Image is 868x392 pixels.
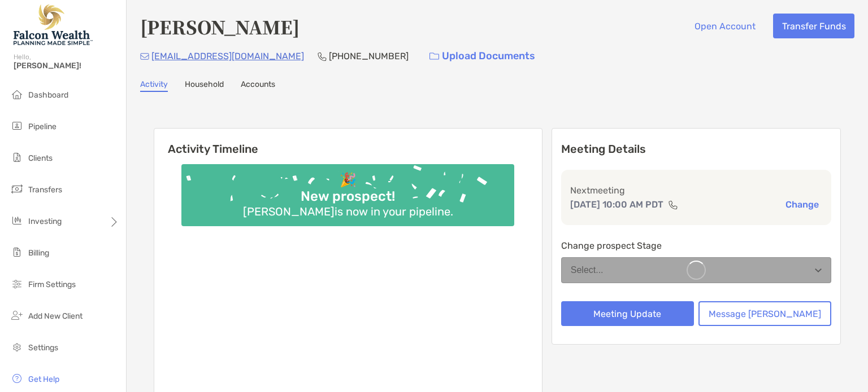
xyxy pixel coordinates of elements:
[238,205,458,218] div: [PERSON_NAME] is now in your pipeline.
[698,301,831,326] button: Message [PERSON_NAME]
[28,311,83,321] span: Add New Client
[570,197,663,212] p: [DATE] 10:00 AM PDT
[10,214,24,227] img: investing icon
[28,185,62,195] span: Transfers
[140,80,168,92] a: Activity
[329,49,409,63] p: [PHONE_NUMBER]
[10,119,24,133] img: pipeline icon
[28,280,76,289] span: Firm Settings
[28,248,49,258] span: Billing
[10,245,24,259] img: billing icon
[154,129,542,156] h6: Activity Timeline
[561,142,831,156] p: Meeting Details
[140,53,149,60] img: Email Icon
[10,277,24,290] img: firm-settings icon
[773,14,854,38] button: Transfer Funds
[10,309,24,322] img: add_new_client icon
[318,52,327,61] img: Phone Icon
[10,151,24,164] img: clients icon
[429,52,439,60] img: button icon
[10,87,24,101] img: dashboard icon
[782,199,822,210] button: Change
[335,172,361,188] div: 🎉
[10,340,24,354] img: settings icon
[241,80,275,92] a: Accounts
[28,217,62,226] span: Investing
[10,372,24,385] img: get-help icon
[28,122,57,131] span: Pipeline
[668,200,678,209] img: communication type
[10,182,24,196] img: transfers icon
[570,183,822,197] p: Next meeting
[561,301,694,326] button: Meeting Update
[422,44,542,68] a: Upload Documents
[151,49,304,63] p: [EMAIL_ADDRESS][DOMAIN_NAME]
[14,5,93,45] img: Falcon Wealth Planning Logo
[28,90,68,100] span: Dashboard
[28,375,59,384] span: Get Help
[28,153,53,163] span: Clients
[296,188,400,205] div: New prospect!
[140,14,300,39] h4: [PERSON_NAME]
[14,61,119,71] span: [PERSON_NAME]!
[28,343,58,353] span: Settings
[185,80,224,92] a: Household
[561,239,831,253] p: Change prospect Stage
[685,14,764,38] button: Open Account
